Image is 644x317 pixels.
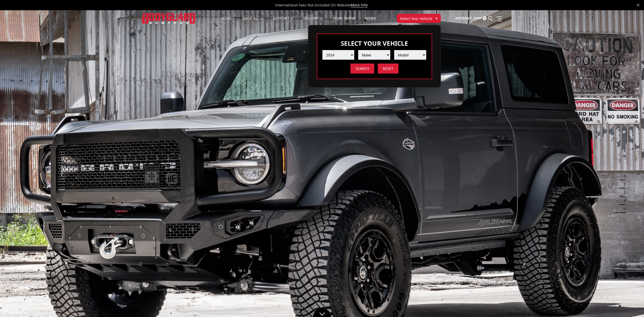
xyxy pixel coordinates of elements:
input: Search [350,64,374,74]
button: 4 of 5 [621,197,626,205]
a: News [365,17,376,27]
h3: Select Your Vehicle [322,39,427,47]
a: Account [455,11,471,25]
a: SEMA Show [333,17,355,27]
input: Reset [378,64,398,74]
span: Cart [473,16,482,20]
span: Select Your Vehicle [400,16,432,21]
a: Click to Down [313,308,331,317]
span: ▾ [436,16,438,21]
button: 1 of 5 [621,172,626,180]
span: 0 [483,16,487,20]
button: 3 of 5 [621,188,626,197]
button: 2 of 5 [621,180,626,188]
button: Select Your Vehicle [397,14,441,23]
a: Cart 0 [473,11,487,25]
span: Account [455,16,471,20]
a: Home [221,17,232,27]
a: Support [273,17,293,27]
img: BODYGUARD BUMPERS [142,13,196,23]
a: More Info [351,3,368,8]
button: 5 of 5 [621,205,626,213]
a: shop all [242,17,263,27]
select: Please select the value from list. [358,50,390,60]
a: Dealers [303,17,323,27]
